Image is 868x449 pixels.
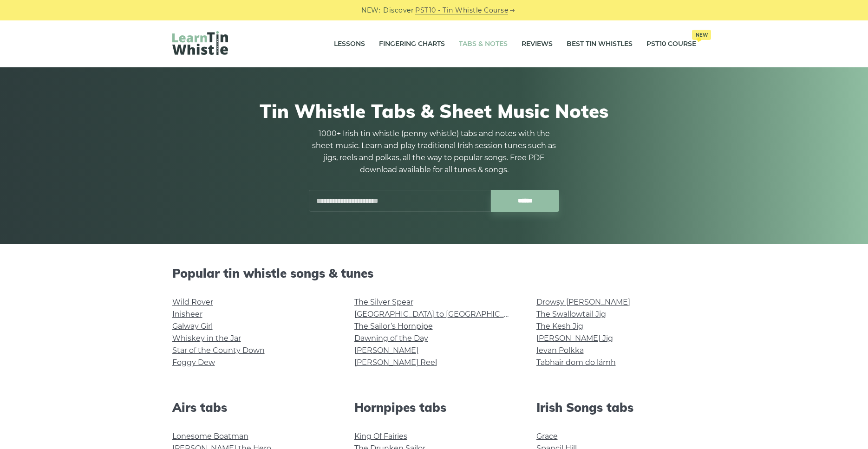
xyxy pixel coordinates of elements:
a: Fingering Charts [379,33,445,56]
a: Tabs & Notes [459,33,508,56]
a: The Kesh Jig [536,322,583,331]
a: Grace [536,432,558,441]
a: Dawning of the Day [354,334,428,343]
a: The Swallowtail Jig [536,310,606,319]
a: Wild Rover [172,298,213,306]
a: Best Tin Whistles [567,33,633,56]
a: Ievan Polkka [536,346,584,355]
a: Tabhair dom do lámh [536,358,616,367]
p: 1000+ Irish tin whistle (penny whistle) tabs and notes with the sheet music. Learn and play tradi... [309,128,560,176]
h2: Irish Songs tabs [536,400,696,415]
h2: Hornpipes tabs [354,400,514,415]
a: [PERSON_NAME] Reel [354,358,437,367]
a: [GEOGRAPHIC_DATA] to [GEOGRAPHIC_DATA] [354,310,526,319]
a: Lonesome Boatman [172,432,248,441]
a: The Silver Spear [354,298,413,306]
h2: Airs tabs [172,400,332,415]
h1: Tin Whistle Tabs & Sheet Music Notes [172,100,696,122]
a: Inisheer [172,310,202,319]
h2: Popular tin whistle songs & tunes [172,266,696,280]
a: Reviews [522,33,553,56]
a: Star of the County Down [172,346,265,355]
a: [PERSON_NAME] [354,346,418,355]
a: Galway Girl [172,322,213,331]
a: PST10 CourseNew [646,33,696,56]
img: LearnTinWhistle.com [172,31,228,55]
a: Foggy Dew [172,358,215,367]
a: Drowsy [PERSON_NAME] [536,298,630,306]
a: Whiskey in the Jar [172,334,241,343]
a: Lessons [334,33,365,56]
a: King Of Fairies [354,432,407,441]
a: [PERSON_NAME] Jig [536,334,613,343]
a: The Sailor’s Hornpipe [354,322,433,331]
span: New [692,30,711,40]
